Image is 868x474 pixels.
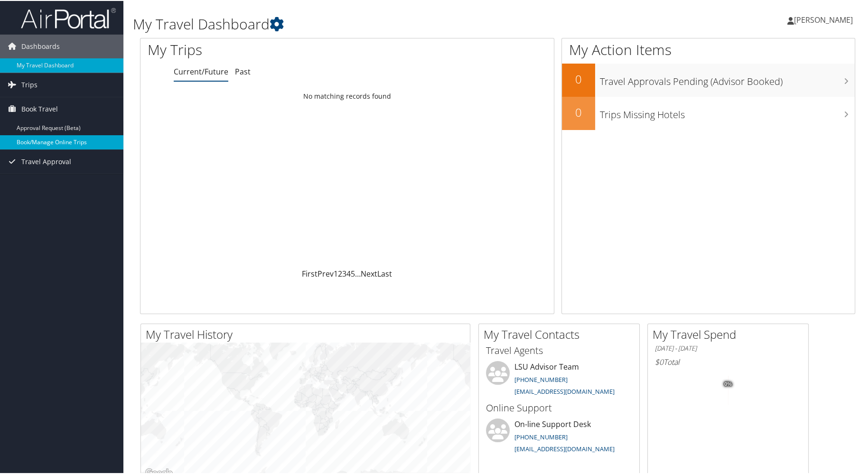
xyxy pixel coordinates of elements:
[655,356,663,366] span: $0
[21,6,116,28] img: airportal-logo.png
[655,356,801,366] h6: Total
[481,418,637,456] li: On-line Support Desk
[21,34,60,57] span: Dashboards
[146,325,470,342] h2: My Travel History
[174,65,228,76] a: Current/Future
[562,96,855,129] a: 0Trips Missing Hotels
[794,14,853,24] span: [PERSON_NAME]
[562,63,855,96] a: 0Travel Approvals Pending (Advisor Booked)
[346,268,351,278] a: 4
[655,343,801,352] h6: [DATE] - [DATE]
[21,149,71,173] span: Travel Approval
[486,343,632,356] h3: Travel Agents
[21,72,37,96] span: Trips
[653,325,808,342] h2: My Travel Spend
[377,268,392,278] a: Last
[600,69,855,87] h3: Travel Approvals Pending (Advisor Booked)
[562,39,855,59] h1: My Action Items
[481,360,637,399] li: LSU Advisor Team
[342,268,346,278] a: 3
[514,374,568,383] a: [PHONE_NUMBER]
[600,102,855,121] h3: Trips Missing Hotels
[140,87,554,104] td: No matching records found
[514,444,615,452] a: [EMAIL_ADDRESS][DOMAIN_NAME]
[355,268,361,278] span: …
[338,268,342,278] a: 2
[486,400,632,414] h3: Online Support
[317,268,334,278] a: Prev
[514,386,615,395] a: [EMAIL_ADDRESS][DOMAIN_NAME]
[562,103,595,120] h2: 0
[361,268,377,278] a: Next
[351,268,355,278] a: 5
[21,96,58,120] span: Book Travel
[235,65,251,76] a: Past
[302,268,317,278] a: First
[562,70,595,86] h2: 0
[133,13,619,33] h1: My Travel Dashboard
[514,432,568,440] a: [PHONE_NUMBER]
[787,5,862,33] a: [PERSON_NAME]
[334,268,338,278] a: 1
[724,381,732,386] tspan: 0%
[148,39,374,59] h1: My Trips
[484,325,639,342] h2: My Travel Contacts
